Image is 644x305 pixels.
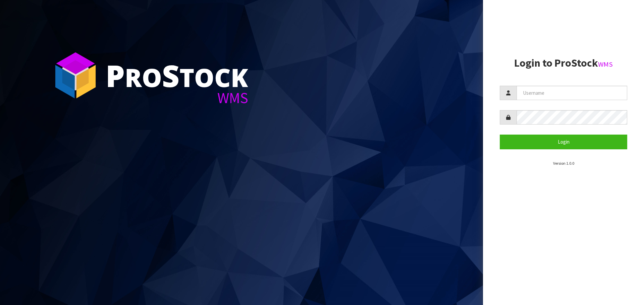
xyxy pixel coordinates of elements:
[500,57,627,69] h2: Login to ProStock
[106,90,248,105] div: WMS
[553,161,574,166] small: Version 1.0.0
[598,60,613,69] small: WMS
[162,55,179,96] span: S
[50,50,101,100] img: ProStock Cube
[106,55,125,96] span: P
[500,135,627,149] button: Login
[106,60,248,90] div: ro tock
[517,86,627,100] input: Username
